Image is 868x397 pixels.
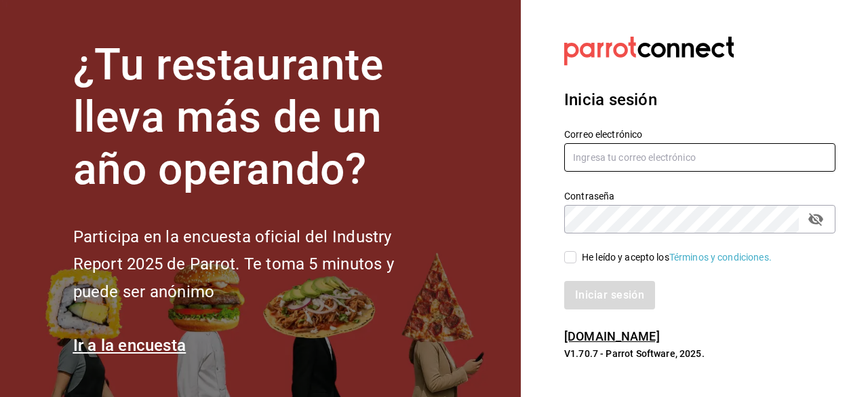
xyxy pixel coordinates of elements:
a: [DOMAIN_NAME] [564,329,660,343]
a: Términos y condiciones. [669,252,772,263]
label: Correo electrónico [564,130,835,139]
p: V1.70.7 - Parrot Software, 2025. [564,347,835,360]
div: He leído y acepto los [582,250,772,265]
h3: Inicia sesión [564,88,835,112]
h2: Participa en la encuesta oficial del Industry Report 2025 de Parrot. Te toma 5 minutos y puede se... [73,223,439,306]
button: passwordField [804,208,827,231]
h1: ¿Tu restaurante lleva más de un año operando? [73,39,439,195]
input: Ingresa tu correo electrónico [564,143,835,172]
label: Contraseña [564,191,835,201]
a: Ir a la encuesta [73,336,186,355]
